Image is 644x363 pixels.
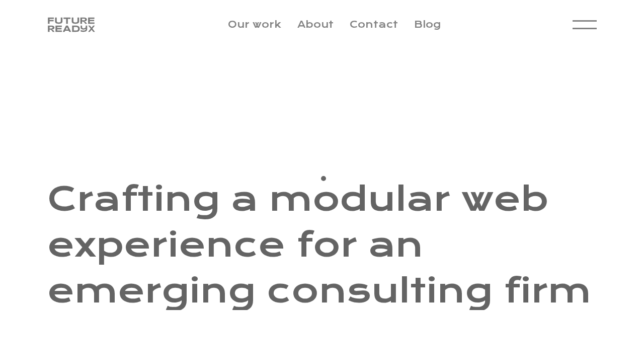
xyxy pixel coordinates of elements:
[350,19,398,30] a: Contact
[573,14,597,35] div: menu
[228,19,281,30] a: Our work
[414,19,441,30] a: Blog
[47,176,597,314] h1: Crafting a modular web experience for an emerging consulting firm
[297,19,334,30] a: About
[47,15,96,35] a: home
[47,15,96,35] img: Futurereadyx Logo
